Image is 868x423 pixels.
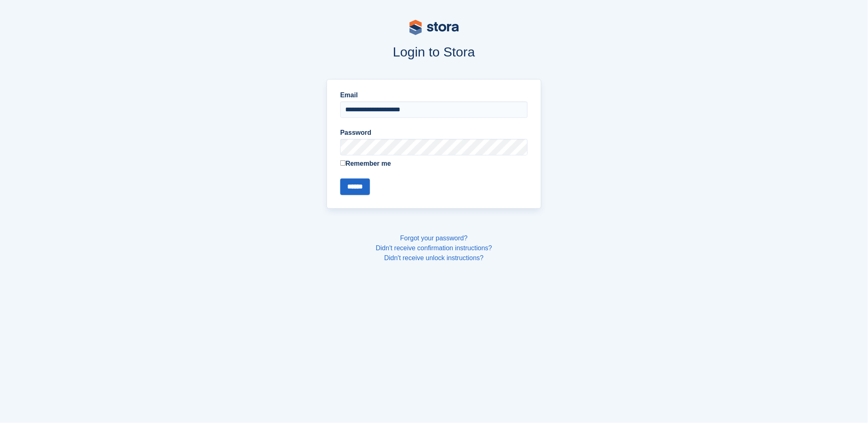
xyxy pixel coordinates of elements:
label: Password [340,128,528,138]
input: Remember me [340,160,346,166]
label: Email [340,90,528,100]
a: Didn't receive confirmation instructions? [376,244,492,251]
a: Forgot your password? [400,235,468,242]
label: Remember me [340,159,528,169]
a: Didn't receive unlock instructions? [384,254,484,261]
h1: Login to Stora [170,45,699,59]
img: stora-logo-53a41332b3708ae10de48c4981b4e9114cc0af31d8433b30ea865607fb682f29.svg [409,20,459,35]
